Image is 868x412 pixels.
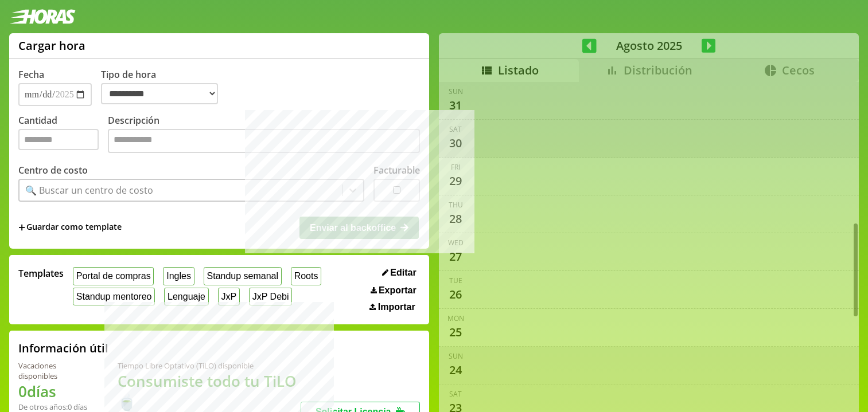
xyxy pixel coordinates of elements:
[18,129,99,150] input: Cantidad
[379,285,417,296] span: Exportar
[118,371,301,412] h1: Consumiste todo tu TiLO 🍵
[18,267,64,280] span: Templates
[25,184,153,197] div: 🔍 Buscar un centro de costo
[18,221,25,234] span: +
[378,302,415,312] span: Importar
[390,268,416,278] span: Editar
[73,288,155,305] button: Standup mentoreo
[101,68,227,106] label: Tipo de hora
[18,221,122,234] span: +Guardar como template
[18,360,90,381] div: Vacaciones disponibles
[101,83,218,104] select: Tipo de hora
[367,285,420,296] button: Exportar
[163,267,194,285] button: Ingles
[373,164,420,176] label: Facturable
[218,288,240,305] button: JxP
[108,114,420,156] label: Descripción
[18,68,44,81] label: Fecha
[18,164,88,176] label: Centro de costo
[291,267,321,285] button: Roots
[18,114,108,156] label: Cantidad
[379,267,420,278] button: Editar
[108,129,420,153] textarea: Descripción
[18,340,108,356] h2: Información útil
[18,381,90,402] h1: 0 días
[204,267,282,285] button: Standup semanal
[118,360,301,371] div: Tiempo Libre Optativo (TiLO) disponible
[164,288,208,305] button: Lenguaje
[18,402,90,412] div: De otros años: 0 días
[18,38,85,53] h1: Cargar hora
[249,288,292,305] button: JxP Debi
[73,267,154,285] button: Portal de compras
[9,9,76,24] img: logotipo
